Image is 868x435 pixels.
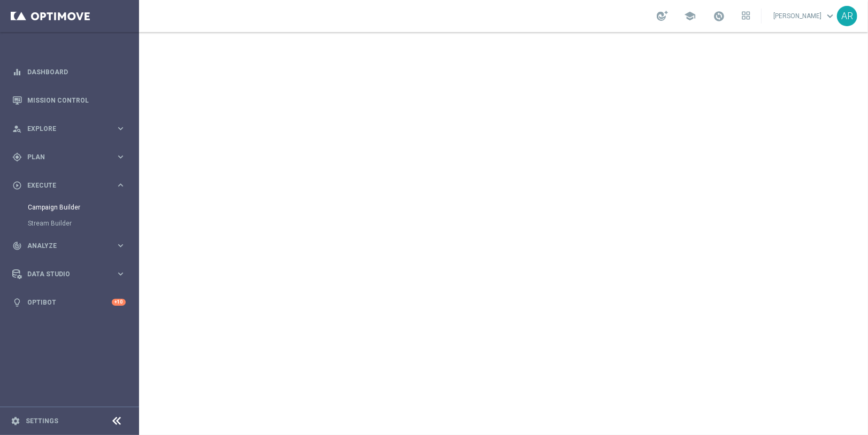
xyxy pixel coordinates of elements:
button: Data Studio keyboard_arrow_right [12,270,126,278]
i: keyboard_arrow_right [116,152,126,162]
span: Analyze [27,243,116,249]
i: lightbulb [12,298,22,307]
span: Plan [27,154,116,160]
div: Plan [12,152,116,162]
i: keyboard_arrow_right [116,240,126,251]
button: equalizer Dashboard [12,68,126,76]
a: Campaign Builder [28,203,111,212]
i: play_circle_outline [12,181,22,190]
a: [PERSON_NAME]keyboard_arrow_down [772,8,837,24]
button: Mission Control [12,96,126,105]
i: keyboard_arrow_right [116,123,126,134]
div: +10 [112,299,126,306]
a: Dashboard [27,58,126,86]
button: play_circle_outline Execute keyboard_arrow_right [12,181,126,190]
i: keyboard_arrow_right [116,269,126,279]
span: Data Studio [27,271,116,277]
i: person_search [12,124,22,134]
button: person_search Explore keyboard_arrow_right [12,125,126,133]
div: AR [837,6,857,26]
div: Mission Control [12,86,126,114]
a: Stream Builder [28,219,111,228]
button: gps_fixed Plan keyboard_arrow_right [12,153,126,161]
i: keyboard_arrow_right [116,180,126,190]
a: Optibot [27,288,112,316]
i: equalizer [12,67,22,77]
div: Optibot [12,288,126,316]
div: Analyze [12,241,116,251]
a: Settings [26,418,58,424]
button: track_changes Analyze keyboard_arrow_right [12,242,126,250]
div: Dashboard [12,58,126,86]
span: Explore [27,126,116,132]
span: Execute [27,182,116,189]
i: gps_fixed [12,152,22,162]
i: track_changes [12,241,22,251]
div: Data Studio [12,269,116,279]
div: Campaign Builder [28,199,138,215]
button: lightbulb Optibot +10 [12,298,126,307]
div: Execute [12,181,116,190]
span: keyboard_arrow_down [824,10,836,22]
span: school [684,10,696,22]
a: Mission Control [27,86,126,114]
div: Explore [12,124,116,134]
i: settings [11,416,20,426]
div: Stream Builder [28,215,138,231]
